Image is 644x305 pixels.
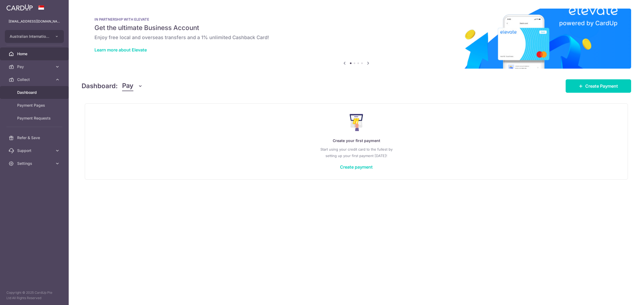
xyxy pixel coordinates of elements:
[94,17,618,21] p: IN PARTNERSHIP WITH ELEVATE
[82,81,118,91] h4: Dashboard:
[17,90,53,95] span: Dashboard
[94,47,147,53] a: Learn more about Elevate
[350,114,363,131] img: Make Payment
[9,19,60,24] p: [EMAIL_ADDRESS][DOMAIN_NAME]
[122,81,133,91] span: Pay
[340,164,373,170] a: Create payment
[94,24,618,32] h5: Get the ultimate Business Account
[122,81,143,91] button: Pay
[17,103,53,108] span: Payment Pages
[12,4,23,9] span: Help
[17,135,53,140] span: Refer & Save
[96,146,617,159] p: Start using your credit card to the fullest by setting up your first payment [DATE]!
[10,34,49,39] span: Australian International School Pte Ltd
[566,79,631,93] a: Create Payment
[82,9,631,69] img: Renovation banner
[6,4,33,11] img: CardUp
[96,137,617,144] p: Create your first payment
[17,161,53,166] span: Settings
[5,30,64,43] button: Australian International School Pte Ltd
[17,51,53,57] span: Home
[17,116,53,121] span: Payment Requests
[94,34,618,41] h6: Enjoy free local and overseas transfers and a 1% unlimited Cashback Card!
[17,64,53,69] span: Pay
[17,148,53,153] span: Support
[585,83,618,89] span: Create Payment
[17,77,53,82] span: Collect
